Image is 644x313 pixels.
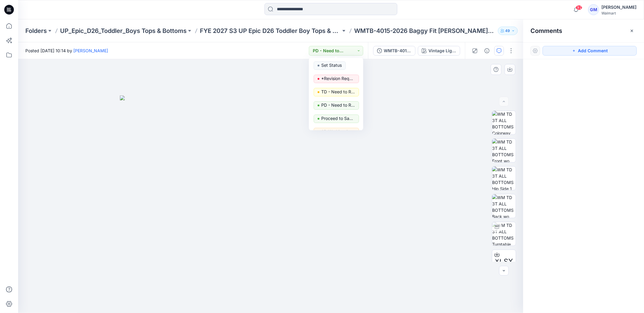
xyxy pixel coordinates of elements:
[498,27,518,35] button: 49
[495,256,513,267] span: XLSX
[505,27,510,34] p: 49
[25,47,108,54] span: Posted [DATE] 10:14 by
[373,46,415,56] button: WMTB-4015-2026 Baggy Fit [PERSON_NAME]-Opt 1A_Full Colorway
[530,27,562,34] h2: Comments
[321,101,355,109] p: PD - Need to Review Cost
[200,27,341,35] a: FYE 2027 S3 UP Epic D26 Toddler Boy Tops & Bottoms
[418,46,460,56] button: Vintage Light Wash
[321,61,342,69] p: Set Status
[73,48,108,53] a: [PERSON_NAME]
[492,139,516,162] img: WM TD 3T ALL BOTTOMS Front wo Avatar
[25,27,47,35] a: Folders
[492,111,516,134] img: WM TD 3T ALL BOTTOMS Colorway wo Avatar
[321,75,355,82] p: *Revision Requested
[384,47,412,54] div: WMTB-4015-2026 Baggy Fit Jean-Opt 1A_Full Colorway
[321,88,355,96] p: TD - Need to Review
[321,115,355,122] p: Proceed to Sample
[60,27,187,35] a: UP_Epic_D26_Toddler_Boys Tops & Bottoms
[354,27,495,35] p: WMTB-4015-2026 Baggy Fit [PERSON_NAME]-Opt 1A
[492,222,516,246] img: WM TD 3T ALL BOTTOMS Turntable with Avatar
[492,194,516,218] img: WM TD 3T ALL BOTTOMS Back wo Avatar
[492,166,516,190] img: WM TD 3T ALL BOTTOMS Hip Side 1 wo Avatar
[576,5,582,10] span: 92
[428,47,456,54] div: Vintage Light Wash
[601,4,636,11] div: [PERSON_NAME]
[482,46,492,56] button: Details
[120,95,422,313] img: eyJhbGciOiJIUzI1NiIsImtpZCI6IjAiLCJzbHQiOiJzZXMiLCJ0eXAiOiJKV1QifQ.eyJkYXRhIjp7InR5cGUiOiJzdG9yYW...
[543,46,637,56] button: Add Comment
[601,11,636,15] div: Walmart
[321,128,355,136] p: 3D Working Session - Need to Review
[588,4,599,15] div: GM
